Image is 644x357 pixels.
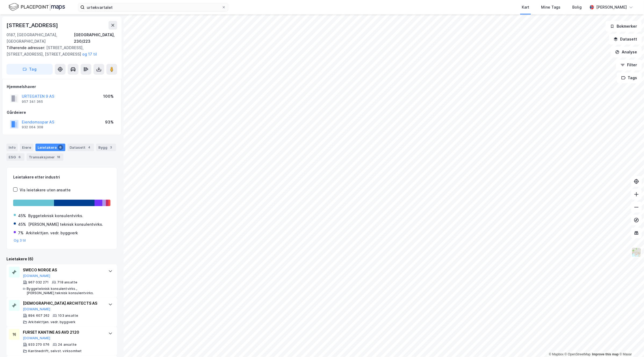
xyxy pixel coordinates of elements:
[28,221,103,228] div: [PERSON_NAME] teknisk konsulentvirks.
[18,221,26,228] div: 45%
[22,100,43,104] div: 957 341 365
[28,349,82,353] div: Kantinedrift, selvst. virksomhet
[549,352,564,356] a: Mapbox
[18,213,26,219] div: 45%
[7,109,117,116] div: Gårdeiere
[9,2,65,12] img: logo.f888ab2527a4732fd821a326f86c7f29.svg
[28,314,49,318] div: 894 607 262
[541,4,560,10] div: Mine Tags
[23,267,103,273] div: SWECO NORGE AS
[96,144,116,151] div: Bygg
[14,238,26,243] button: Og 3 til
[23,336,51,340] button: [DOMAIN_NAME]
[27,287,103,295] div: Byggeteknisk konsulentvirks., [PERSON_NAME] teknisk konsulentvirks.
[522,4,529,10] div: Kart
[58,314,78,318] div: 103 ansatte
[6,144,18,151] div: Info
[23,307,51,311] button: [DOMAIN_NAME]
[35,144,65,151] div: Leietakere
[56,154,61,160] div: 18
[105,119,114,125] div: 93%
[6,256,117,262] div: Leietakere (6)
[18,230,24,236] div: 7%
[6,64,53,75] button: Tag
[27,153,63,161] div: Transaksjoner
[592,352,619,356] a: Improve this map
[103,93,114,100] div: 100%
[57,280,77,285] div: 718 ansatte
[26,230,78,236] div: Arkitekttjen. vedr. byggverk
[87,145,92,150] div: 4
[58,343,77,347] div: 24 ansatte
[617,72,642,83] button: Tags
[596,4,627,10] div: [PERSON_NAME]
[28,213,83,219] div: Byggeteknisk konsulentvirks.
[572,4,582,10] div: Bolig
[22,125,43,129] div: 932 064 308
[6,153,24,161] div: ESG
[609,34,642,45] button: Datasett
[23,274,51,278] button: [DOMAIN_NAME]
[6,32,74,45] div: 0187, [GEOGRAPHIC_DATA], [GEOGRAPHIC_DATA]
[28,343,49,347] div: 933 270 076
[23,329,103,336] div: FURSET KANTINE AS AVD 2120
[6,21,59,30] div: [STREET_ADDRESS]
[611,47,642,57] button: Analyse
[67,144,94,151] div: Datasett
[28,320,76,324] div: Arkitekttjen. vedr. byggverk
[85,3,222,11] input: Søk på adresse, matrikkel, gårdeiere, leietakere eller personer
[74,32,117,45] div: [GEOGRAPHIC_DATA], 230/223
[109,145,114,150] div: 3
[616,60,642,70] button: Filter
[631,247,642,257] img: Z
[565,352,591,356] a: OpenStreetMap
[7,83,117,90] div: Hjemmelshaver
[606,21,642,32] button: Bokmerker
[20,144,33,151] div: Eiere
[58,145,63,150] div: 6
[6,45,113,57] div: [STREET_ADDRESS], [STREET_ADDRESS], [STREET_ADDRESS]
[17,154,22,160] div: 6
[28,280,49,285] div: 967 032 271
[6,45,46,50] span: Tilhørende adresser:
[617,331,644,357] iframe: Chat Widget
[20,187,71,193] div: Vis leietakere uten ansatte
[23,300,103,307] div: [DEMOGRAPHIC_DATA] ARCHITECTS AS
[13,174,110,180] div: Leietakere etter industri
